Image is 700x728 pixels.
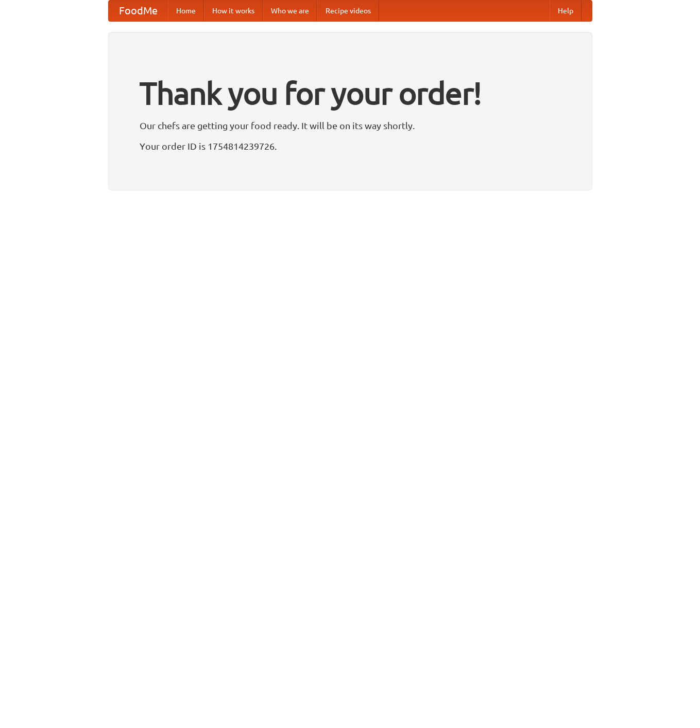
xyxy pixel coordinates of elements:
a: Home [168,1,204,21]
p: Our chefs are getting your food ready. It will be on its way shortly. [140,118,561,133]
a: Who we are [263,1,317,21]
a: Recipe videos [317,1,379,21]
a: FoodMe [109,1,168,21]
a: How it works [204,1,263,21]
h1: Thank you for your order! [140,68,561,118]
a: Help [550,1,582,21]
p: Your order ID is 1754814239726. [140,138,561,154]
